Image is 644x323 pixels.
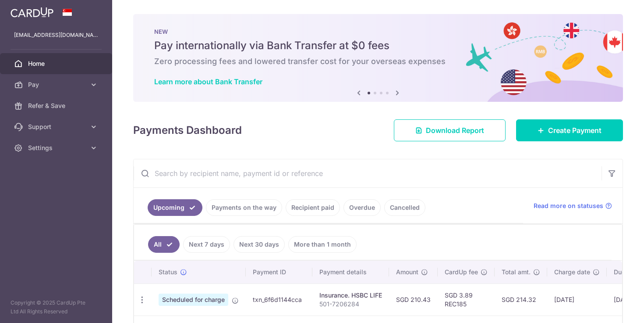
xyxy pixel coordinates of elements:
[133,122,242,138] h4: Payments Dashboard
[133,14,623,102] img: Bank transfer banner
[319,300,382,309] p: 501-7206284
[154,56,602,67] h6: Zero processing fees and lowered transfer cost for your overseas expenses
[548,125,602,136] span: Create Payment
[28,80,86,89] span: Pay
[445,268,478,276] span: CardUp fee
[495,284,547,316] td: SGD 214.32
[547,284,607,316] td: [DATE]
[154,39,602,53] h5: Pay internationally via Bank Transfer at $0 fees
[154,28,602,35] p: NEW
[134,159,602,187] input: Search by recipient name, payment id or reference
[389,284,438,316] td: SGD 210.43
[534,201,612,210] a: Read more on statuses
[319,291,382,300] div: Insurance. HSBC LIFE
[154,77,262,86] a: Learn more about Bank Transfer
[502,268,531,276] span: Total amt.
[426,125,484,136] span: Download Report
[28,144,86,152] span: Settings
[312,261,389,284] th: Payment details
[11,7,53,18] img: CardUp
[288,236,357,253] a: More than 1 month
[206,199,282,216] a: Payments on the way
[343,199,381,216] a: Overdue
[183,236,230,253] a: Next 7 days
[159,268,177,276] span: Status
[384,199,425,216] a: Cancelled
[28,122,86,131] span: Support
[534,201,603,210] span: Read more on statuses
[28,101,86,110] span: Refer & Save
[396,268,418,276] span: Amount
[246,284,312,316] td: txn_6f6d1144cca
[554,268,590,276] span: Charge date
[516,119,623,141] a: Create Payment
[159,294,228,306] span: Scheduled for charge
[246,261,312,284] th: Payment ID
[394,119,506,141] a: Download Report
[438,284,495,316] td: SGD 3.89 REC185
[286,199,340,216] a: Recipient paid
[148,236,180,253] a: All
[148,199,202,216] a: Upcoming
[14,31,98,39] p: [EMAIL_ADDRESS][DOMAIN_NAME]
[234,236,285,253] a: Next 30 days
[28,59,86,68] span: Home
[614,268,640,276] span: Due date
